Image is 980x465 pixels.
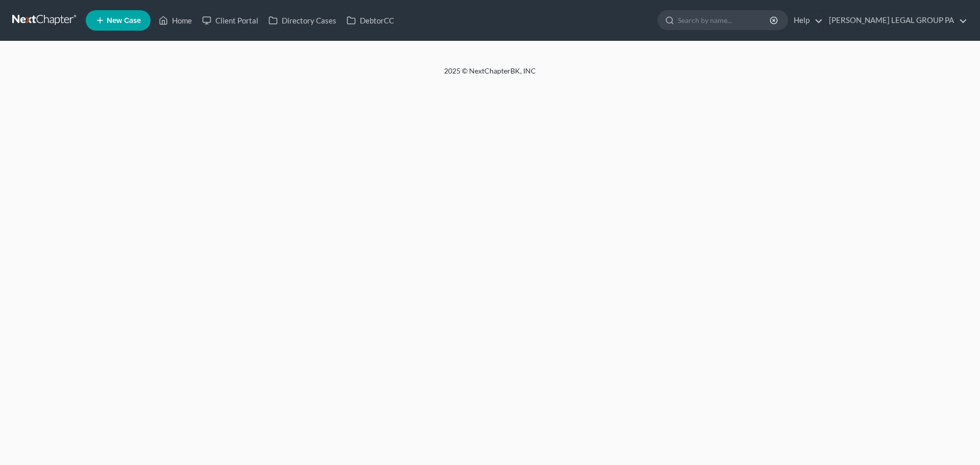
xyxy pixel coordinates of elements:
input: Search by name... [678,11,771,30]
a: Home [154,11,197,30]
span: New Case [107,17,141,25]
a: DebtorCC [341,11,399,30]
a: Directory Cases [263,11,341,30]
div: 2025 © NextChapterBK, INC [199,66,781,84]
a: [PERSON_NAME] LEGAL GROUP PA [824,11,967,30]
a: Client Portal [197,11,263,30]
a: Help [789,11,823,30]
